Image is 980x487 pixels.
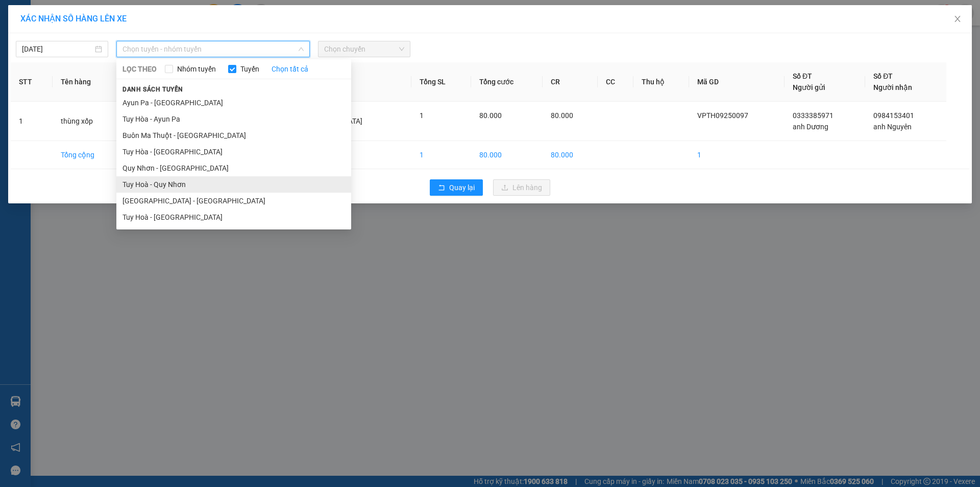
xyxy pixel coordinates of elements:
span: close [953,15,962,23]
span: environment [70,57,78,64]
li: Ayun Pa - [GEOGRAPHIC_DATA] [116,95,351,111]
th: CC [598,62,634,102]
th: Tổng cước [471,62,543,102]
th: STT [11,62,53,102]
span: Số ĐT [793,72,812,80]
th: Tên hàng [53,62,124,102]
span: 80.000 [551,111,573,120]
span: Tuyến [236,63,263,75]
li: VP VP [GEOGRAPHIC_DATA] [5,43,70,77]
span: Nhóm tuyến [173,63,220,75]
td: Tổng cộng [53,141,124,169]
span: 0984153401 [873,111,914,120]
li: VP Quy Nhơn [70,43,136,55]
b: Siêu thị GO, [GEOGRAPHIC_DATA], [GEOGRAPHIC_DATA] [70,56,134,109]
li: Tuy Hòa - [GEOGRAPHIC_DATA] [116,144,351,160]
span: Quay lại [449,182,475,193]
span: 80.000 [479,111,502,120]
td: 80.000 [471,141,543,169]
span: Số ĐT [873,72,893,80]
span: Danh sách tuyến [116,85,189,94]
span: anh Dương [793,123,828,131]
td: thùng xốp [53,102,124,141]
span: Người gửi [793,83,825,91]
td: 80.000 [543,141,597,169]
span: 1 [420,111,424,120]
th: Mã GD [689,62,785,102]
button: Close [943,5,972,34]
span: Chọn tuyến - nhóm tuyến [122,41,304,57]
span: Chọn chuyến [324,41,404,57]
span: XÁC NHẬN SỐ HÀNG LÊN XE [20,14,127,24]
button: uploadLên hàng [493,179,550,196]
button: rollbackQuay lại [430,179,483,196]
span: down [298,46,304,52]
span: anh Nguyên [873,123,912,131]
li: Tuy Hoà - Quy Nhơn [116,176,351,193]
span: rollback [438,184,445,192]
span: VPTH09250097 [697,111,748,120]
td: 1 [11,102,53,141]
a: Chọn tất cả [272,63,308,75]
li: Quy Nhơn - [GEOGRAPHIC_DATA] [116,160,351,176]
th: Tổng SL [411,62,471,102]
li: Buôn Ma Thuột - [GEOGRAPHIC_DATA] [116,127,351,144]
td: 1 [689,141,785,169]
span: 0333385971 [793,111,834,120]
td: 1 [411,141,471,169]
li: Tuy Hòa - Ayun Pa [116,111,351,127]
th: Thu hộ [633,62,689,102]
li: BB Limousine [5,5,148,25]
th: CR [543,62,597,102]
li: [GEOGRAPHIC_DATA] - [GEOGRAPHIC_DATA] [116,193,351,209]
input: 13/09/2025 [22,43,93,55]
span: LỌC THEO [122,63,157,75]
li: Tuy Hoà - [GEOGRAPHIC_DATA] [116,209,351,225]
span: Người nhận [873,83,912,91]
